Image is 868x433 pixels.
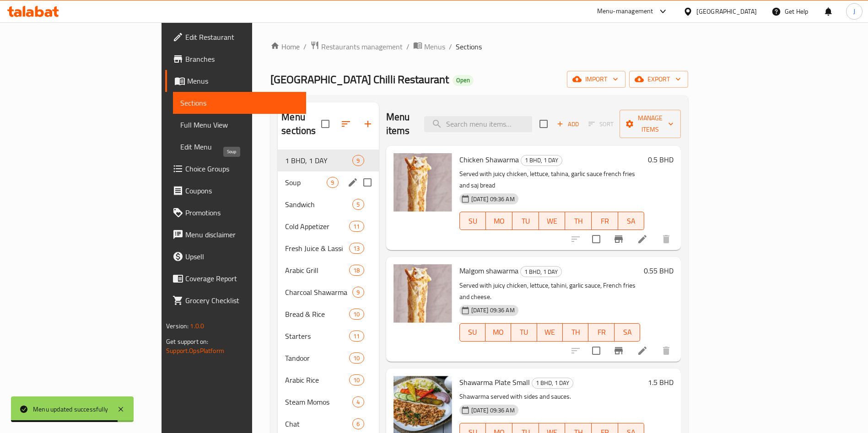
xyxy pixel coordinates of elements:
[165,158,307,180] a: Choice Groups
[490,214,509,228] span: MO
[521,155,562,166] span: 1 BHD, 1 DAY
[173,92,307,114] a: Sections
[327,177,338,188] div: items
[459,168,645,191] p: Served with juicy chicken, lettuce, tahina, garlic sauce french fries and saj bread
[394,153,452,212] img: Chicken Shawarma
[532,378,573,388] span: 1 BHD, 1 DAY
[278,281,378,303] div: Charcoal Shawarma9
[165,224,307,246] a: Menu disclaimer
[386,110,414,138] h2: Menu items
[486,212,512,230] button: MO
[349,221,364,232] div: items
[165,180,307,202] a: Coupons
[468,195,518,203] span: [DATE] 09:36 AM
[537,323,563,342] button: WE
[185,53,299,64] span: Branches
[352,287,364,298] div: items
[285,353,349,364] span: Tandoor
[285,396,352,407] span: Steam Momos
[350,354,363,363] span: 10
[278,325,378,347] div: Starters11
[350,376,363,385] span: 10
[173,114,307,136] a: Full Menu View
[453,75,474,86] div: Open
[459,264,518,278] span: Malgom shawarma
[185,251,299,262] span: Upsell
[190,320,204,332] span: 1.0.0
[278,193,378,215] div: Sandwich5
[574,74,618,85] span: import
[618,212,645,230] button: SA
[636,74,681,85] span: export
[278,215,378,237] div: Cold Appetizer11
[353,398,363,406] span: 4
[587,230,606,249] span: Select to update
[424,116,532,132] input: search
[349,331,364,342] div: items
[563,323,588,342] button: TH
[459,391,645,402] p: Shawarma served with sides and sauces.
[350,310,363,319] span: 10
[353,156,363,165] span: 9
[353,200,363,209] span: 5
[406,41,410,52] li: /
[349,243,364,254] div: items
[449,41,452,52] li: /
[187,75,299,86] span: Menus
[285,418,352,429] div: Chat
[532,378,573,389] div: 1 BHD, 1 DAY
[655,340,677,362] button: delete
[166,336,208,347] span: Get support on:
[587,341,606,360] span: Select to update
[521,267,561,277] span: 1 BHD, 1 DAY
[165,202,307,224] a: Promotions
[853,6,855,16] span: J
[166,320,189,332] span: Version:
[165,48,307,70] a: Branches
[285,265,349,276] div: Arabic Grill
[515,326,533,339] span: TU
[555,119,580,129] span: Add
[321,41,403,52] span: Restaurants management
[285,243,349,254] span: Fresh Juice & Lassi
[278,150,378,171] div: 1 BHD, 1 DAY9
[597,6,653,17] div: Menu-management
[349,265,364,276] div: items
[588,323,614,342] button: FR
[566,326,585,339] span: TH
[592,212,618,230] button: FR
[539,212,566,230] button: WE
[637,234,648,245] a: Edit menu item
[278,171,378,193] div: Soup9edit
[655,228,677,250] button: delete
[644,264,674,277] h6: 0.55 BHD
[424,41,445,52] span: Menus
[464,214,483,228] span: SU
[180,119,299,130] span: Full Menu View
[352,199,364,210] div: items
[33,404,108,414] div: Menu updated successfully
[185,273,299,284] span: Coverage Report
[485,323,511,342] button: MO
[696,6,757,16] div: [GEOGRAPHIC_DATA]
[165,289,307,311] a: Grocery Checklist
[582,117,620,131] span: Select section first
[285,177,327,188] span: Soup
[615,323,640,342] button: SA
[595,214,615,228] span: FR
[278,237,378,259] div: Fresh Juice & Lassi13
[285,287,352,298] div: Charcoal Shawarma
[350,244,363,253] span: 13
[285,221,349,232] div: Cold Appetizer
[180,97,299,108] span: Sections
[352,155,364,166] div: items
[349,309,364,320] div: items
[278,391,378,413] div: Steam Momos4
[459,323,485,342] button: SU
[285,199,352,210] div: Sandwich
[456,41,482,52] span: Sections
[278,259,378,281] div: Arabic Grill18
[565,212,592,230] button: TH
